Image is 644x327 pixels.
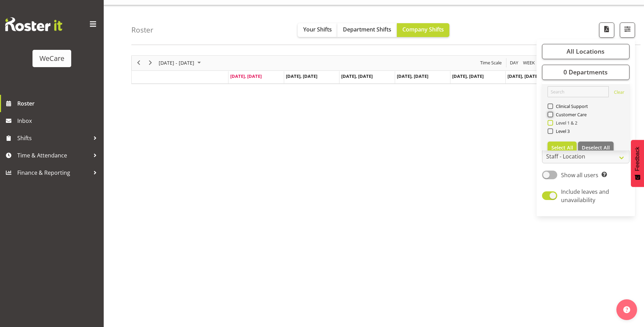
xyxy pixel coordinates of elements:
span: Select All [551,144,573,151]
span: [DATE], [DATE] [286,73,317,79]
button: Select All [548,142,577,154]
button: Department Shifts [337,23,397,37]
button: Filter Shifts [620,22,635,38]
span: Include leaves and unavailability [561,188,609,204]
button: Timeline Week [522,58,536,67]
div: next period [144,56,156,70]
button: Next [146,58,155,67]
span: Level 1 & 2 [553,120,578,126]
span: [DATE], [DATE] [230,73,262,79]
span: [DATE], [DATE] [397,73,428,79]
button: Deselect All [578,142,614,154]
button: Time Scale [479,58,503,67]
span: Level 3 [553,128,570,134]
span: Week [522,58,535,67]
button: Your Shifts [298,23,337,37]
img: help-xxl-2.png [623,306,630,313]
button: Company Shifts [397,23,449,37]
img: Rosterit website logo [5,17,62,31]
span: Inbox [17,116,100,126]
span: Department Shifts [343,26,391,33]
span: [DATE], [DATE] [341,73,373,79]
button: 0 Departments [542,65,629,80]
span: 0 Departments [563,68,608,76]
span: [DATE], [DATE] [452,73,484,79]
span: Day [509,58,519,67]
span: Feedback [634,147,641,171]
button: All Locations [542,44,629,59]
span: Show all users [561,171,598,179]
button: Previous [134,58,143,67]
span: [DATE] - [DATE] [158,58,195,67]
button: Timeline Day [509,58,520,67]
button: September 2025 [158,58,204,67]
span: [DATE], [DATE] [507,73,539,79]
span: Time & Attendance [17,150,90,161]
span: All Locations [567,47,605,55]
div: WeCare [39,53,64,64]
div: Sep 29 - Oct 05, 2025 [156,56,205,70]
span: Deselect All [582,144,610,151]
span: Company Shifts [402,26,444,33]
input: Search [548,86,609,97]
span: Customer Care [553,112,587,117]
button: Download a PDF of the roster according to the set date range. [599,22,614,38]
button: Feedback - Show survey [631,140,644,187]
a: Clear [614,89,624,97]
span: Finance & Reporting [17,167,90,178]
span: Clinical Support [553,103,588,109]
span: Roster [17,98,100,109]
span: Shifts [17,133,90,143]
h4: Roster [131,26,153,34]
div: previous period [133,56,144,70]
span: Your Shifts [303,26,332,33]
span: Time Scale [479,58,502,67]
div: Timeline Week of September 29, 2025 [131,55,616,84]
